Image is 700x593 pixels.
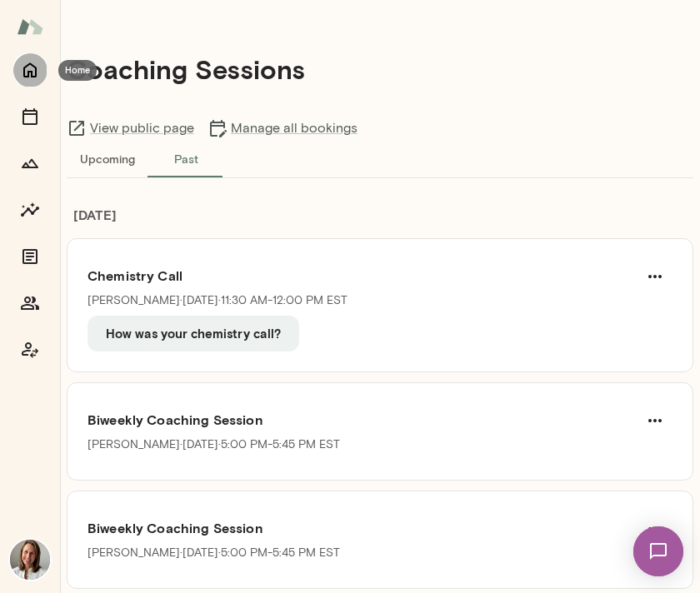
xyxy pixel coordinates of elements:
[13,333,47,366] button: Coach app
[13,147,47,180] button: Growth Plan
[67,205,693,238] h6: [DATE]
[87,545,340,561] p: [PERSON_NAME] · [DATE] · 5:00 PM-5:45 PM EST
[87,266,672,286] h6: Chemistry Call
[87,410,672,430] h6: Biweekly Coaching Session
[10,540,50,580] img: Andrea Mayendia
[207,118,357,138] a: Manage all bookings
[58,60,97,81] div: Home
[13,193,47,227] button: Insights
[13,287,47,320] button: Members
[13,100,47,133] button: Sessions
[87,436,340,453] p: [PERSON_NAME] · [DATE] · 5:00 PM-5:45 PM EST
[87,316,299,351] button: How was your chemistry call?
[148,138,223,178] button: Past
[13,240,47,273] button: Documents
[13,53,47,87] button: Home
[67,138,148,178] button: Upcoming
[67,118,194,138] a: View public page
[87,292,347,309] p: [PERSON_NAME] · [DATE] · 11:30 AM-12:00 PM EST
[87,518,672,538] h6: Biweekly Coaching Session
[67,53,305,85] h4: Coaching Sessions
[17,11,43,42] img: Mento
[67,138,693,178] div: basic tabs example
